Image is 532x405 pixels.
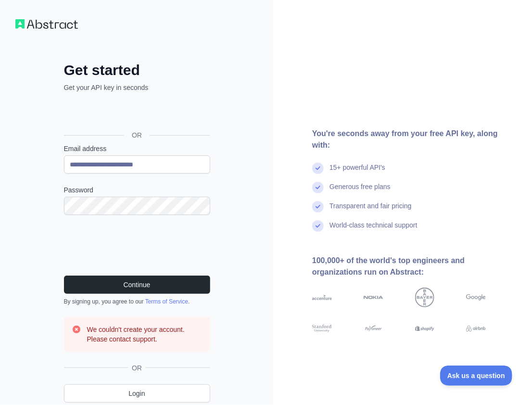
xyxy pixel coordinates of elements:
img: stanford university [312,324,332,333]
div: You're seconds away from your free API key, along with: [312,128,517,151]
div: By signing up, you agree to our . [64,298,210,305]
p: Get your API key in seconds [64,83,210,92]
div: 15+ powerful API's [329,163,385,182]
button: Continue [64,276,210,294]
img: check mark [312,220,324,232]
span: OR [124,130,150,140]
div: Generous free plans [329,182,391,201]
img: shopify [415,324,435,333]
iframe: Toggle Customer Support [440,366,513,386]
img: airbnb [466,324,486,333]
iframe: Przycisk Zaloguj się przez Google [59,103,213,124]
img: check mark [312,163,324,174]
img: check mark [312,201,324,213]
img: accenture [312,288,332,307]
iframe: reCAPTCHA [64,227,210,264]
a: Terms of Service [145,298,188,305]
img: bayer [415,288,435,307]
label: Email address [64,144,210,153]
img: check mark [312,182,324,193]
img: google [466,288,486,307]
label: Password [64,185,210,195]
a: Login [64,384,210,403]
img: nokia [364,288,383,307]
h2: Get started [64,62,210,79]
img: payoneer [364,324,383,333]
span: OR [128,363,146,373]
h3: We couldn't create your account. Please contact support. [87,325,203,344]
img: Workflow [15,19,78,29]
div: Transparent and fair pricing [329,201,412,220]
div: World-class technical support [329,220,418,240]
div: 100,000+ of the world's top engineers and organizations run on Abstract: [312,255,517,278]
